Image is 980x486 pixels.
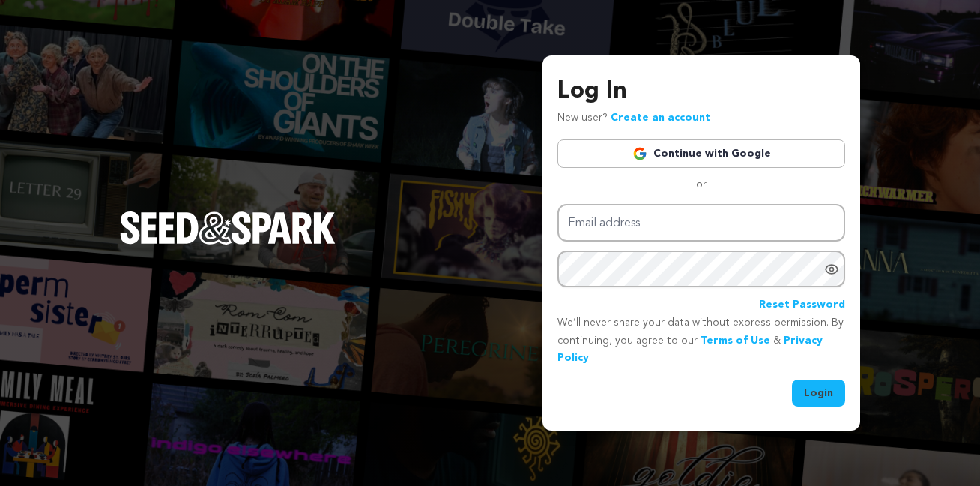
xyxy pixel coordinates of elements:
[687,177,716,192] span: or
[557,204,845,242] input: Email address
[120,211,336,274] a: Seed&Spark Homepage
[792,379,845,406] button: Login
[557,73,845,109] h3: Log In
[759,296,845,314] a: Reset Password
[701,335,770,346] a: Terms of Use
[824,262,839,277] a: Show password as plain text. Warning: this will display your password on the screen.
[557,314,845,367] p: We’ll never share your data without express permission. By continuing, you agree to our & .
[632,146,647,161] img: Google logo
[557,139,845,168] a: Continue with Google
[120,211,336,244] img: Seed&Spark Logo
[557,109,710,127] p: New user?
[611,112,710,123] a: Create an account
